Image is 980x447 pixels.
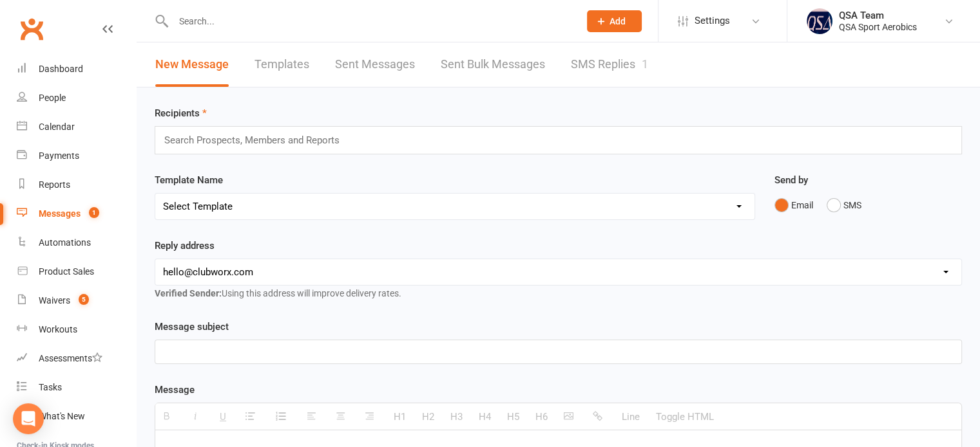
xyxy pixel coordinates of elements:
[774,193,813,217] button: Email
[587,10,642,32] button: Add
[39,64,83,74] div: Dashboard
[39,122,75,132] div: Calendar
[39,411,85,421] div: What's New
[39,179,70,190] div: Reports
[610,16,626,26] span: Add
[39,295,70,306] div: Waivers
[827,193,861,217] button: SMS
[155,288,222,298] strong: Verified Sender:
[39,208,81,219] div: Messages
[17,228,136,257] a: Automations
[155,42,229,87] a: New Message
[17,199,136,228] a: Messages 1
[155,288,401,298] span: Using this address will improve delivery rates.
[17,402,136,431] a: What's New
[17,170,136,199] a: Reports
[441,42,545,87] a: Sent Bulk Messages
[163,132,352,149] input: Search Prospects, Members and Reports
[839,10,917,21] div: QSA Team
[89,207,99,218] span: 1
[17,257,136,286] a: Product Sales
[17,315,136,344] a: Workouts
[839,21,917,33] div: QSA Sport Aerobics
[39,266,94,277] div: Product Sales
[155,382,195,397] label: Message
[17,141,136,170] a: Payments
[13,403,44,434] div: Open Intercom Messenger
[15,13,48,45] a: Clubworx
[169,12,570,30] input: Search...
[155,238,215,253] label: Reply address
[39,324,77,334] div: Workouts
[39,353,102,363] div: Assessments
[255,42,309,87] a: Templates
[79,294,89,305] span: 5
[155,172,223,188] label: Template Name
[17,113,136,141] a: Calendar
[17,286,136,315] a: Waivers 5
[39,382,62,392] div: Tasks
[39,151,79,161] div: Payments
[571,42,648,87] a: SMS Replies1
[17,344,136,373] a: Assessments
[155,319,229,334] label: Message subject
[17,373,136,402] a: Tasks
[39,93,66,103] div: People
[335,42,415,87] a: Sent Messages
[155,105,207,121] label: Recipients
[695,6,730,35] span: Settings
[17,55,136,84] a: Dashboard
[774,172,808,188] label: Send by
[642,57,648,71] div: 1
[39,237,91,248] div: Automations
[807,8,832,34] img: thumb_image1645967867.png
[17,84,136,113] a: People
